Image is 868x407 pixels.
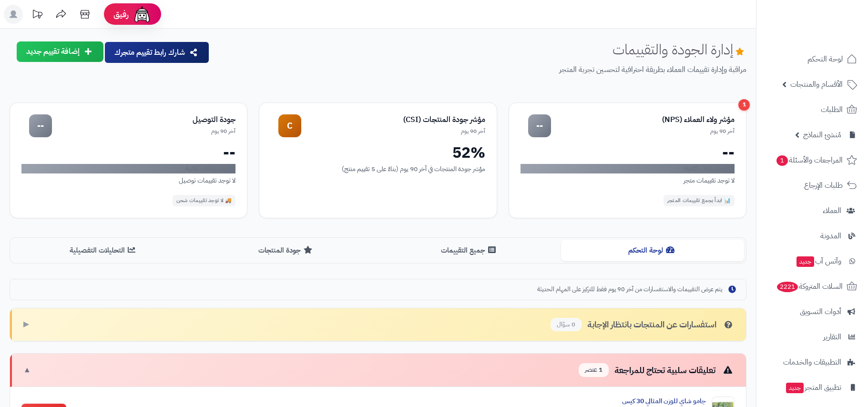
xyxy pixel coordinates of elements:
button: جميع التقييمات [378,240,561,261]
span: التطبيقات والخدمات [783,356,841,369]
div: مؤشر ولاء العملاء (NPS) [551,114,735,125]
div: لا توجد بيانات كافية [21,164,235,173]
div: مؤشر جودة المنتجات في آخر 90 يوم (بناءً على 5 تقييم منتج) [271,164,485,174]
span: تطبيق المتجر [785,381,841,394]
span: 0 سؤال [551,318,582,332]
button: جودة المنتجات [195,240,378,261]
div: استفسارات عن المنتجات بانتظار الإجابة [551,318,735,332]
span: 2221 [777,282,798,292]
span: ▶ [23,319,29,330]
span: لوحة التحكم [807,52,843,66]
a: تحديثات المنصة [25,5,49,26]
div: لا توجد بيانات كافية [521,164,735,173]
span: الأقسام والمنتجات [790,78,843,91]
a: أدوات التسويق [762,300,862,323]
div: تعليقات سلبية تحتاج للمراجعة [579,363,735,377]
a: تطبيق المتجرجديد [762,376,862,399]
span: التقارير [823,330,841,344]
span: جديد [786,383,804,393]
a: الطلبات [762,98,862,121]
div: لا توجد تقييمات متجر [521,175,735,185]
span: الطلبات [821,103,843,116]
button: شارك رابط تقييم متجرك [105,42,209,63]
a: السلات المتروكة2221 [762,275,862,298]
div: 52% [271,145,485,160]
a: المدونة [762,224,862,247]
div: جودة التوصيل [52,114,235,125]
span: السلات المتروكة [776,280,843,293]
div: -- [528,114,551,137]
div: -- [21,145,235,160]
button: إضافة تقييم جديد [17,41,103,62]
div: -- [521,145,735,160]
a: المراجعات والأسئلة1 [762,149,862,172]
img: logo-2.png [803,26,859,46]
span: 1 [776,155,788,166]
img: ai-face.png [133,5,152,24]
div: لا توجد تقييمات توصيل [21,175,235,185]
a: طلبات الإرجاع [762,174,862,197]
span: رفيق [113,9,129,20]
div: C [278,114,301,137]
div: آخر 90 يوم [52,127,235,135]
a: التقارير [762,326,862,348]
div: آخر 90 يوم [301,127,485,135]
div: مؤشر جودة المنتجات (CSI) [301,114,485,125]
span: طلبات الإرجاع [804,179,843,192]
div: 📊 ابدأ بجمع تقييمات المتجر [664,195,735,206]
button: التحليلات التفصيلية [12,240,195,261]
span: المدونة [820,229,841,243]
button: لوحة التحكم [561,240,744,261]
div: -- [29,114,52,137]
span: أدوات التسويق [800,305,841,318]
span: جديد [797,256,814,267]
a: العملاء [762,199,862,222]
span: ▼ [23,365,31,376]
span: يتم عرض التقييمات والاستفسارات من آخر 90 يوم فقط للتركيز على المهام الحديثة [537,285,722,294]
a: التطبيقات والخدمات [762,351,862,374]
h1: إدارة الجودة والتقييمات [613,41,746,57]
a: وآتس آبجديد [762,250,862,273]
p: مراقبة وإدارة تقييمات العملاء بطريقة احترافية لتحسين تجربة المتجر [217,64,746,75]
div: 1 [738,99,750,111]
span: العملاء [823,204,841,217]
a: لوحة التحكم [762,48,862,71]
div: 🚚 لا توجد تقييمات شحن [173,195,236,206]
span: 1 عنصر [579,363,609,377]
div: آخر 90 يوم [551,127,735,135]
div: جامو شاي للوزن المثالي 30 كيس [74,397,706,406]
span: وآتس آب [796,254,841,268]
span: المراجعات والأسئلة [776,153,843,167]
span: مُنشئ النماذج [803,128,841,142]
